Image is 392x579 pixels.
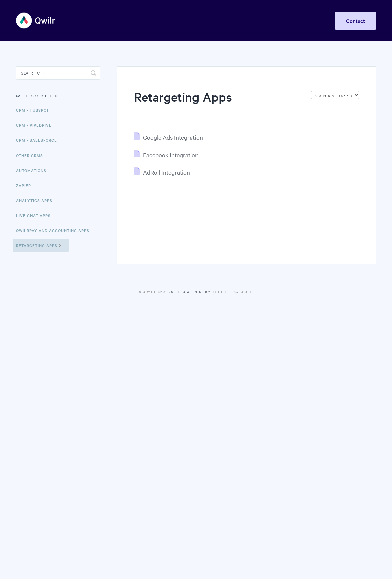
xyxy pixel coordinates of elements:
[16,194,57,207] a: Analytics Apps
[134,168,190,176] a: AdRoll Integration
[213,289,254,294] a: Help Scout
[16,90,100,102] h3: Categories
[143,289,160,294] a: Qwilr
[143,133,203,141] span: Google Ads Integration
[134,151,199,159] a: Facebook Integration
[16,164,51,177] a: Automations
[143,168,190,176] span: AdRoll Integration
[16,149,48,162] a: Other CRMs
[16,66,100,80] input: Search
[311,91,359,99] select: Page reloads on selection
[16,179,36,192] a: Zapier
[16,133,62,147] a: CRM - Salesforce
[16,224,94,237] a: QwilrPay and Accounting Apps
[16,103,54,117] a: CRM - HubSpot
[16,8,56,33] img: Qwilr Help Center
[178,289,254,294] span: Powered by
[16,209,56,222] a: Live Chat Apps
[16,289,376,295] p: © 2025.
[335,12,376,30] a: Contact
[16,118,57,132] a: CRM - Pipedrive
[143,151,199,159] span: Facebook Integration
[13,239,69,252] a: Retargeting Apps
[134,88,304,117] h1: Retargeting Apps
[134,133,203,141] a: Google Ads Integration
